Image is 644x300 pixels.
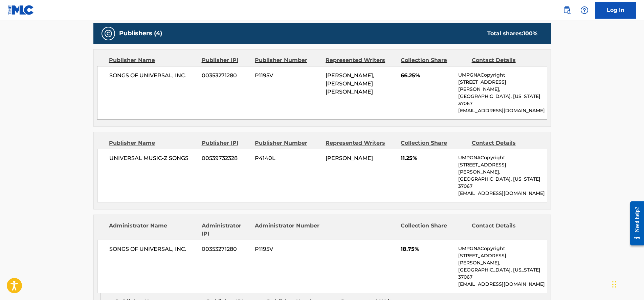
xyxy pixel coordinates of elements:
span: P1195V [255,245,320,253]
p: [EMAIL_ADDRESS][DOMAIN_NAME] [458,281,547,288]
div: Contact Details [472,222,537,238]
img: help [580,6,589,14]
div: Publisher Number [255,139,320,147]
p: [STREET_ADDRESS][PERSON_NAME], [458,161,547,176]
span: P4140L [255,154,320,162]
p: [STREET_ADDRESS][PERSON_NAME], [458,252,547,266]
a: Log In [595,2,636,19]
p: UMPGNACopyright [458,72,547,79]
iframe: Resource Center [625,196,644,251]
a: Public Search [560,3,574,17]
span: [PERSON_NAME] [326,155,373,161]
span: 18.75% [401,245,453,253]
img: Publishers [104,29,112,38]
p: UMPGNACopyright [458,245,547,252]
p: [STREET_ADDRESS][PERSON_NAME], [458,79,547,93]
img: search [563,6,571,14]
div: Publisher Name [109,56,197,64]
div: Administrator Name [109,222,197,238]
p: [EMAIL_ADDRESS][DOMAIN_NAME] [458,107,547,114]
span: [PERSON_NAME], [PERSON_NAME] [PERSON_NAME] [326,72,374,95]
div: Help [578,3,591,17]
span: 11.25% [401,154,453,162]
div: Contact Details [472,139,537,147]
div: Collection Share [401,139,466,147]
div: Represented Writers [326,56,396,64]
div: Collection Share [401,222,466,238]
div: Total shares: [487,29,537,38]
p: [GEOGRAPHIC_DATA], [US_STATE] 37067 [458,266,547,281]
div: Administrator Number [255,222,320,238]
span: 00353271280 [202,245,250,253]
div: Administrator IPI [202,222,250,238]
p: [GEOGRAPHIC_DATA], [US_STATE] 37067 [458,93,547,107]
img: MLC Logo [8,5,34,15]
span: UNIVERSAL MUSIC-Z SONGS [109,154,197,162]
span: SONGS OF UNIVERSAL, INC. [109,72,197,80]
span: P1195V [255,72,320,80]
iframe: Chat Widget [610,267,644,300]
p: UMPGNACopyright [458,154,547,161]
p: [GEOGRAPHIC_DATA], [US_STATE] 37067 [458,176,547,190]
h5: Publishers (4) [119,29,162,37]
div: Publisher IPI [202,139,250,147]
span: 00539732328 [202,154,250,162]
div: Drag [612,274,616,295]
div: Publisher IPI [202,56,250,64]
p: [EMAIL_ADDRESS][DOMAIN_NAME] [458,190,547,197]
span: 100 % [523,30,537,37]
div: Represented Writers [326,139,396,147]
span: SONGS OF UNIVERSAL, INC. [109,245,197,253]
div: Contact Details [472,56,537,64]
span: 66.25% [401,72,453,80]
div: Collection Share [401,56,466,64]
div: Publisher Number [255,56,320,64]
div: Publisher Name [109,139,197,147]
span: 00353271280 [202,72,250,80]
